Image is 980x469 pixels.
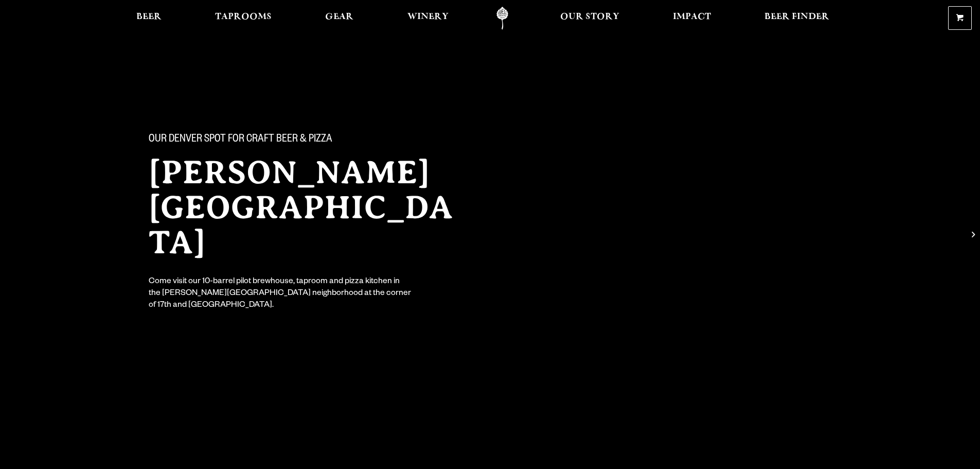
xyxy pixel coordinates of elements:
a: Odell Home [483,7,522,30]
span: Our Denver spot for craft beer & pizza [149,133,332,147]
span: Taprooms [215,13,272,21]
span: Gear [325,13,353,21]
div: Come visit our 10-barrel pilot brewhouse, taproom and pizza kitchen in the [PERSON_NAME][GEOGRAPH... [149,276,412,312]
span: Beer Finder [764,13,829,21]
span: Winery [407,13,449,21]
a: Gear [318,7,360,30]
span: Our Story [560,13,619,21]
span: Impact [673,13,711,21]
a: Winery [401,7,455,30]
a: Beer [130,7,168,30]
a: Our Story [554,7,626,30]
span: Beer [136,13,162,21]
a: Beer Finder [758,7,836,30]
a: Taprooms [208,7,278,30]
h2: [PERSON_NAME][GEOGRAPHIC_DATA] [149,155,470,260]
a: Impact [666,7,718,30]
